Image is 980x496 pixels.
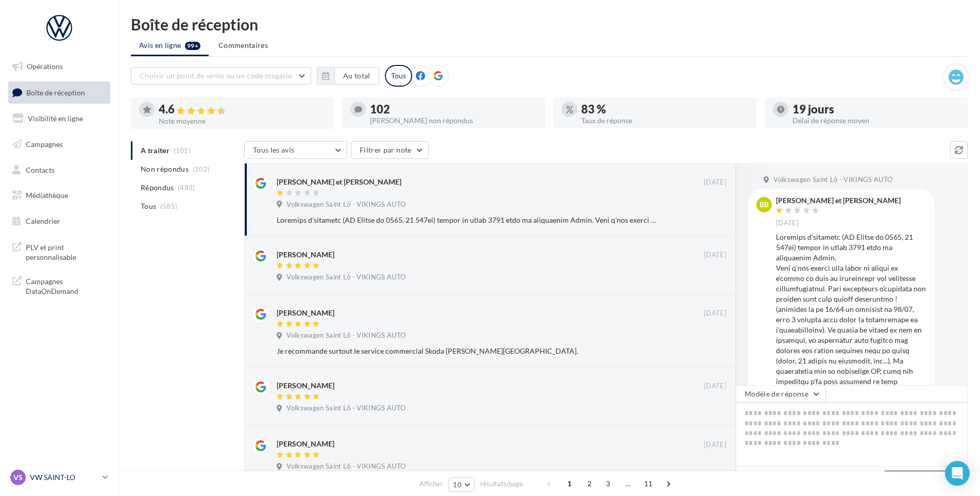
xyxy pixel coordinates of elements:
[28,114,83,123] span: Visibilité en ligne
[30,472,98,483] p: VW SAINT-LO
[581,475,598,492] span: 2
[26,217,60,225] span: Calendrier
[480,479,523,489] span: résultats/page
[6,81,112,104] a: Boîte de réception
[776,219,799,228] span: [DATE]
[704,178,726,187] span: [DATE]
[6,236,112,267] a: PLV et print personnalisable
[6,56,112,77] a: Opérations
[141,183,174,193] span: Répondus
[692,344,726,358] button: Ignorer
[640,475,657,492] span: 11
[776,197,901,204] div: [PERSON_NAME] et [PERSON_NAME]
[131,67,311,85] button: Choisir un point de vente ou un code magasin
[159,104,326,115] div: 4.6
[277,381,334,391] div: [PERSON_NAME]
[6,185,112,206] a: Médiathèque
[351,141,429,159] button: Filtrer par note
[27,62,63,71] span: Opérations
[704,382,726,391] span: [DATE]
[159,118,326,125] div: Note moyenne
[453,481,462,489] span: 10
[26,140,63,148] span: Campagnes
[773,175,892,185] span: Volkswagen Saint Lô - VIKINGS AUTO
[6,159,112,181] a: Contacts
[26,165,55,174] span: Contacts
[286,404,405,413] span: Volkswagen Saint Lô - VIKINGS AUTO
[141,164,189,174] span: Non répondus
[692,213,726,227] button: Ignorer
[277,439,334,449] div: [PERSON_NAME]
[317,67,379,85] button: Au total
[419,479,443,489] span: Afficher
[193,165,210,173] span: (102)
[448,477,475,492] button: 10
[370,117,537,124] div: [PERSON_NAME] non répondus
[286,331,405,340] span: Volkswagen Saint Lô - VIKINGS AUTO
[253,145,295,154] span: Tous les avis
[704,309,726,318] span: [DATE]
[13,472,23,483] span: VS
[385,65,412,87] div: Tous
[160,202,178,210] span: (585)
[370,104,537,115] div: 102
[693,461,727,475] button: Ignorer
[600,475,616,492] span: 3
[277,250,334,260] div: [PERSON_NAME]
[141,201,156,211] span: Tous
[693,403,727,417] button: Ignorer
[131,16,968,32] div: Boîte de réception
[26,274,106,296] span: Campagnes DataOnDemand
[945,461,970,486] div: Open Intercom Messenger
[704,251,726,260] span: [DATE]
[218,41,268,49] span: Commentaires
[26,240,106,262] span: PLV et print personnalisable
[792,104,959,115] div: 19 jours
[334,67,379,85] button: Au total
[561,475,578,492] span: 1
[693,271,727,286] button: Ignorer
[581,104,748,115] div: 83 %
[178,184,195,192] span: (483)
[581,117,748,124] div: Taux de réponse
[620,475,636,492] span: ...
[286,462,405,471] span: Volkswagen Saint Lô - VIKINGS AUTO
[704,440,726,450] span: [DATE]
[792,117,959,124] div: Délai de réponse moyen
[759,200,769,210] span: BB
[140,71,292,80] span: Choisir un point de vente ou un code magasin
[286,273,405,282] span: Volkswagen Saint Lô - VIKINGS AUTO
[26,88,85,96] span: Boîte de réception
[8,468,110,487] a: VS VW SAINT-LO
[244,141,347,159] button: Tous les avis
[277,308,334,318] div: [PERSON_NAME]
[6,210,112,232] a: Calendrier
[277,346,660,356] div: Je recommande surtout le service commercial Skoda [PERSON_NAME][GEOGRAPHIC_DATA].
[736,385,825,403] button: Modèle de réponse
[6,134,112,155] a: Campagnes
[26,191,68,200] span: Médiathèque
[6,270,112,301] a: Campagnes DataOnDemand
[277,177,401,187] div: [PERSON_NAME] et [PERSON_NAME]
[277,215,660,225] div: Loremips d'sitametc (AD Elitse do 0565, 21 547ei) tempor in utlab 3791 etdo ma aliquaenim Admin. ...
[286,200,405,209] span: Volkswagen Saint Lô - VIKINGS AUTO
[6,108,112,129] a: Visibilité en ligne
